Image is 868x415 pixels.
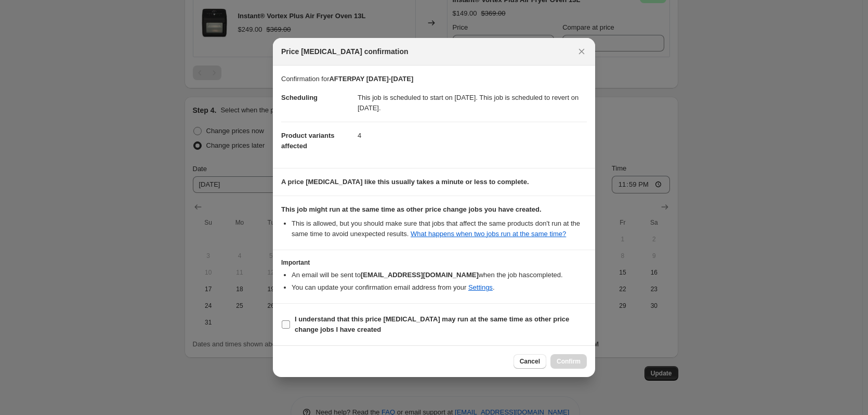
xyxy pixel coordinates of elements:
[574,44,589,59] button: Close
[411,230,566,238] a: What happens when two jobs run at the same time?
[292,218,587,239] li: This is allowed, but you should make sure that jobs that affect the same products don ' t run at ...
[281,94,318,101] span: Scheduling
[329,75,413,83] b: AFTERPAY [DATE]-[DATE]
[295,315,569,333] b: I understand that this price [MEDICAL_DATA] may run at the same time as other price change jobs I...
[514,354,546,369] button: Cancel
[358,122,587,149] dd: 4
[358,84,587,122] dd: This job is scheduled to start on [DATE]. This job is scheduled to revert on [DATE].
[292,270,587,280] li: An email will be sent to when the job has completed .
[281,74,587,84] p: Confirmation for
[281,205,542,213] b: This job might run at the same time as other price change jobs you have created.
[361,271,479,279] b: [EMAIL_ADDRESS][DOMAIN_NAME]
[281,132,335,150] span: Product variants affected
[292,282,587,293] li: You can update your confirmation email address from your .
[281,46,409,57] span: Price [MEDICAL_DATA] confirmation
[468,283,493,291] a: Settings
[281,178,529,186] b: A price [MEDICAL_DATA] like this usually takes a minute or less to complete.
[281,258,587,267] h3: Important
[520,357,540,366] span: Cancel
